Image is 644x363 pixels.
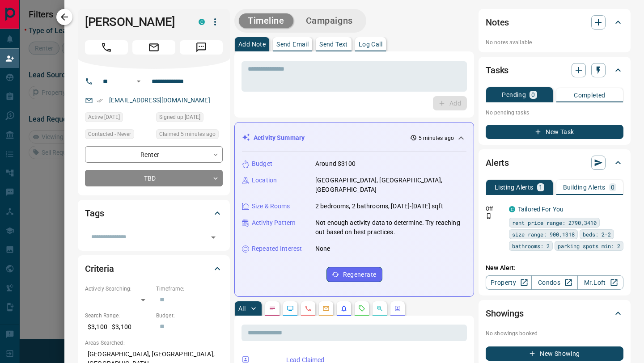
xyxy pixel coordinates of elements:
[486,106,623,119] p: No pending tasks
[486,329,623,338] p: No showings booked
[159,130,216,139] span: Claimed 5 minutes ago
[252,218,296,228] p: Activity Pattern
[109,97,210,104] a: [EMAIL_ADDRESS][DOMAIN_NAME]
[85,15,185,29] h1: [PERSON_NAME]
[577,275,623,290] a: Mr.Loft
[239,13,293,28] button: Timeline
[269,305,276,312] svg: Notes
[242,130,466,146] div: Activity Summary5 minutes ago
[563,184,606,190] p: Building Alerts
[97,97,103,104] svg: Email Verified
[486,12,623,33] div: Notes
[85,146,223,163] div: Renter
[486,205,504,213] p: Off
[85,40,128,55] span: Call
[85,285,152,293] p: Actively Searching:
[85,206,104,220] h2: Tags
[486,275,532,290] a: Property
[85,262,114,276] h2: Criteria
[85,312,152,320] p: Search Range:
[85,203,223,224] div: Tags
[133,76,144,87] button: Open
[558,241,620,250] span: parking spots min: 2
[254,133,305,143] p: Activity Summary
[85,339,223,347] p: Areas Searched:
[276,41,309,47] p: Send Email
[486,63,508,77] h2: Tasks
[132,40,175,55] span: Email
[539,184,542,190] p: 1
[315,176,466,194] p: [GEOGRAPHIC_DATA], [GEOGRAPHIC_DATA], [GEOGRAPHIC_DATA]
[486,346,623,361] button: New Showing
[486,15,509,30] h2: Notes
[180,40,223,55] span: Message
[159,113,200,122] span: Signed up [DATE]
[583,230,611,239] span: beds: 2-2
[238,305,246,312] p: All
[340,305,347,312] svg: Listing Alerts
[486,156,509,170] h2: Alerts
[509,206,515,212] div: condos.ca
[486,213,492,219] svg: Push Notification Only
[512,218,597,227] span: rent price range: 2790,3410
[512,241,550,250] span: bathrooms: 2
[238,41,266,47] p: Add Note
[574,92,606,98] p: Completed
[322,305,330,312] svg: Emails
[486,303,623,324] div: Showings
[376,305,383,312] svg: Opportunities
[486,125,623,139] button: New Task
[315,218,466,237] p: Not enough activity data to determine. Try reaching out based on best practices.
[495,184,534,190] p: Listing Alerts
[611,184,614,190] p: 0
[486,59,623,81] div: Tasks
[315,159,356,169] p: Around $3100
[394,305,401,312] svg: Agent Actions
[512,230,575,239] span: size range: 900,1318
[88,113,120,122] span: Active [DATE]
[518,206,563,213] a: Tailored For You
[486,38,623,46] p: No notes available
[305,305,312,312] svg: Calls
[252,244,302,253] p: Repeated Interest
[502,92,526,98] p: Pending
[297,13,362,28] button: Campaigns
[287,305,294,312] svg: Lead Browsing Activity
[531,275,577,290] a: Condos
[326,267,382,282] button: Regenerate
[85,258,223,279] div: Criteria
[156,312,223,320] p: Budget:
[85,320,152,334] p: $3,100 - $3,100
[252,202,290,211] p: Size & Rooms
[88,130,131,139] span: Contacted - Never
[486,152,623,173] div: Alerts
[85,112,152,125] div: Thu Sep 11 2025
[207,231,220,244] button: Open
[315,244,330,253] p: None
[85,170,223,186] div: TBD
[199,19,205,25] div: condos.ca
[156,112,223,125] div: Sun Aug 31 2025
[156,129,223,142] div: Tue Oct 14 2025
[252,176,277,185] p: Location
[252,159,272,169] p: Budget
[486,306,524,321] h2: Showings
[315,202,443,211] p: 2 bedrooms, 2 bathrooms, [DATE]-[DATE] sqft
[358,305,365,312] svg: Requests
[156,285,223,293] p: Timeframe:
[531,92,535,98] p: 0
[419,134,454,142] p: 5 minutes ago
[319,41,348,47] p: Send Text
[486,263,623,273] p: New Alert:
[359,41,382,47] p: Log Call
